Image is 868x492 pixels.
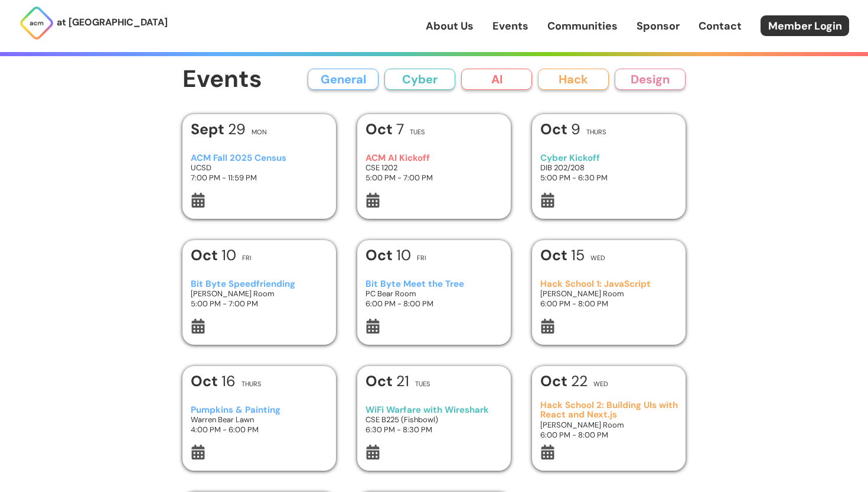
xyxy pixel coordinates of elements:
h3: Bit Byte Speedfriending [191,279,328,289]
h3: Hack School 1: JavaScript [540,279,678,289]
h3: CSE 1202 [366,163,503,173]
b: Oct [191,371,221,391]
h3: [PERSON_NAME] Room [540,420,678,430]
h2: Tues [410,129,425,135]
button: Hack [538,69,609,90]
h3: 5:00 PM - 6:30 PM [540,173,678,183]
h1: 15 [540,248,585,263]
h3: ACM AI Kickoff [366,153,503,163]
h3: 7:00 PM - 11:59 PM [191,173,328,183]
img: ACM Logo [19,5,54,41]
h3: PC Bear Room [366,289,503,299]
h1: 9 [540,122,580,137]
h3: WiFi Warfare with Wireshark [366,405,503,415]
b: Oct [366,371,396,391]
button: Design [615,69,686,90]
h3: [PERSON_NAME] Room [191,289,328,299]
a: Member Login [761,15,849,36]
h3: Warren Bear Lawn [191,415,328,425]
a: About Us [426,18,474,34]
b: Oct [366,245,396,265]
h2: Fri [242,255,252,261]
h2: Fri [417,255,426,261]
a: Contact [699,18,742,34]
h3: 6:00 PM - 8:00 PM [540,299,678,309]
h1: 29 [191,122,246,137]
h1: 16 [191,374,236,389]
b: Oct [540,371,571,391]
h3: Pumpkins & Painting [191,405,328,415]
h3: 6:30 PM - 8:30 PM [366,425,503,435]
button: General [308,69,378,90]
h3: 6:00 PM - 8:00 PM [540,430,678,440]
h3: Hack School 2: Building UIs with React and Next.js [540,400,678,420]
h3: Bit Byte Meet the Tree [366,279,503,289]
h3: 6:00 PM - 8:00 PM [366,299,503,309]
h2: Tues [415,381,430,387]
h2: Wed [590,255,605,261]
h2: Mon [252,129,267,135]
h1: 10 [191,248,236,263]
h3: CSE B225 (Fishbowl) [366,415,503,425]
a: Communities [547,18,618,34]
b: Oct [191,245,221,265]
button: AI [461,69,532,90]
h3: DIB 202/208 [540,163,678,173]
h1: 10 [366,248,411,263]
h3: ACM Fall 2025 Census [191,153,328,163]
button: Cyber [384,69,455,90]
h1: Events [182,66,262,93]
h3: 5:00 PM - 7:00 PM [366,173,503,183]
a: at [GEOGRAPHIC_DATA] [19,5,168,41]
h3: [PERSON_NAME] Room [540,289,678,299]
h1: 22 [540,374,588,389]
h1: 7 [366,122,404,137]
h1: 21 [366,374,409,389]
h3: 4:00 PM - 6:00 PM [191,425,328,435]
h2: Wed [593,381,608,387]
h3: UCSD [191,163,328,173]
h2: Thurs [586,129,606,135]
h3: 5:00 PM - 7:00 PM [191,299,328,309]
h2: Thurs [242,381,261,387]
a: Events [492,18,528,34]
h3: Cyber Kickoff [540,153,678,163]
b: Oct [366,119,396,139]
b: Sept [191,119,228,139]
b: Oct [540,119,571,139]
b: Oct [540,245,571,265]
p: at [GEOGRAPHIC_DATA] [57,15,168,30]
a: Sponsor [637,18,680,34]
